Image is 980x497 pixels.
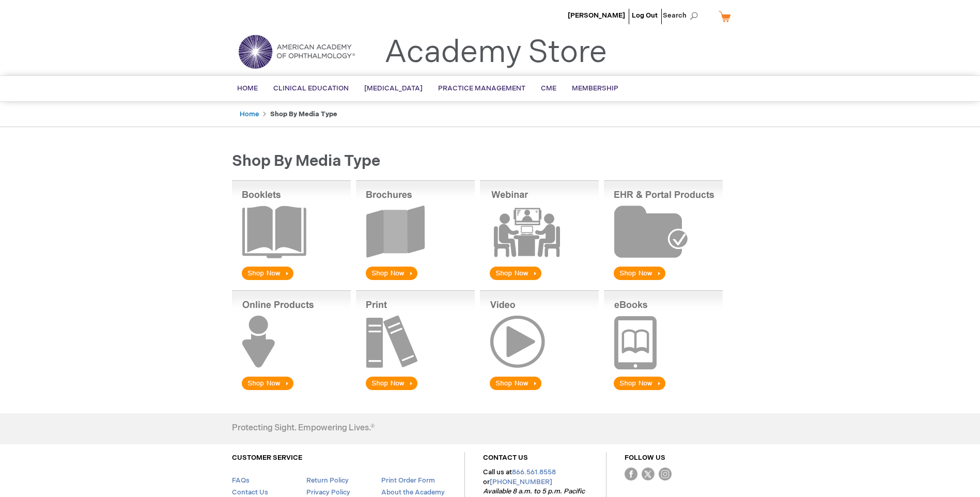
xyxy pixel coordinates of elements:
a: About the Academy [381,488,445,496]
img: Twitter [642,468,655,480]
a: Video [480,385,599,394]
span: Search [663,5,702,26]
img: Booklets [232,180,351,282]
a: [PHONE_NUMBER] [490,478,552,486]
a: Academy Store [384,34,607,71]
strong: Shop by Media Type [270,110,337,118]
h4: Protecting Sight. Empowering Lives.® [232,424,375,433]
a: Online Products [232,385,351,394]
span: Shop by Media Type [232,152,380,170]
a: FOLLOW US [625,454,665,462]
img: Brochures [356,180,475,282]
a: CUSTOMER SERVICE [232,454,302,462]
span: [MEDICAL_DATA] [364,84,423,92]
a: Print Order Form [381,476,435,485]
a: Brochures [356,275,475,284]
a: Return Policy [306,476,349,485]
img: instagram [659,468,672,480]
a: Booklets [232,275,351,284]
span: Clinical Education [273,84,349,92]
a: EHR & Portal Products [604,275,723,284]
img: Print [356,290,475,392]
a: Home [240,110,259,118]
img: Online [232,290,351,392]
img: eBook [604,290,723,392]
img: EHR & Portal Products [604,180,723,282]
a: eBook [604,385,723,394]
a: CONTACT US [483,454,528,462]
span: Membership [572,84,618,92]
a: FAQs [232,476,250,485]
a: [PERSON_NAME] [568,11,625,20]
a: Contact Us [232,488,268,496]
a: Log Out [632,11,658,20]
img: Facebook [625,468,637,480]
a: Privacy Policy [306,488,350,496]
span: CME [541,84,556,92]
img: Webinar [480,180,599,282]
a: Webinar [480,275,599,284]
span: Practice Management [438,84,525,92]
a: Print [356,385,475,394]
img: Video [480,290,599,392]
span: Home [237,84,258,92]
a: 866.561.8558 [512,468,556,476]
